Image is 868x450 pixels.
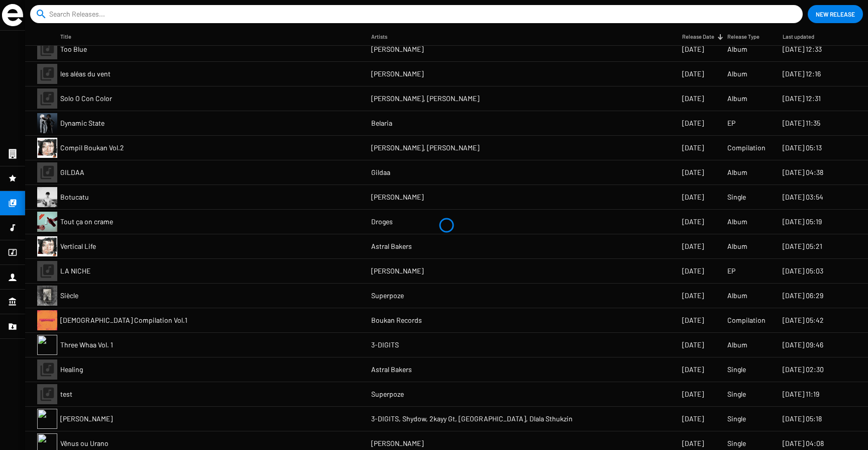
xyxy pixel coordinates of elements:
[60,217,113,227] span: Tout ça on crame
[783,44,822,54] span: [DATE] 12:33
[783,438,824,448] span: [DATE] 04:08
[727,414,746,424] span: Single
[682,389,704,399] span: [DATE]
[60,315,187,325] span: [DEMOGRAPHIC_DATA] Compilation Vol.1
[682,167,704,177] span: [DATE]
[60,69,111,79] span: les aléas du vent
[49,5,788,23] input: Search Releases...
[371,315,422,325] span: Boukan Records
[727,94,747,104] span: Album
[783,291,823,301] span: [DATE] 06:29
[727,340,747,350] span: Album
[682,365,704,375] span: [DATE]
[60,266,90,276] span: LA NICHE
[783,315,824,325] span: [DATE] 05:42
[60,340,113,350] span: Three Whaa Vol. 1
[727,438,746,448] span: Single
[37,286,57,306] img: sps-coverdigi-v01-5.jpg
[727,143,766,153] span: Compilation
[60,241,96,251] span: Vertical Life
[371,217,393,227] span: Droges
[60,167,84,177] span: GILDAA
[682,94,704,104] span: [DATE]
[37,212,57,232] img: tout-ca-on-crame.png
[371,192,423,202] span: [PERSON_NAME]
[60,414,113,424] span: [PERSON_NAME]
[783,241,822,251] span: [DATE] 05:21
[60,44,87,54] span: Too Blue
[783,143,822,153] span: [DATE] 05:13
[37,113,57,133] img: dynamic-state_artwork.png
[60,365,83,375] span: Healing
[682,438,704,448] span: [DATE]
[682,241,704,251] span: [DATE]
[682,69,704,79] span: [DATE]
[60,291,78,301] span: Siècle
[783,32,823,42] div: Last updated
[60,94,112,104] span: Solo O Con Color
[783,167,823,177] span: [DATE] 04:38
[682,32,723,42] div: Release Date
[682,291,704,301] span: [DATE]
[783,389,819,399] span: [DATE] 11:19
[371,118,392,128] span: Belaria
[682,118,704,128] span: [DATE]
[727,365,746,375] span: Single
[682,266,704,276] span: [DATE]
[682,32,714,42] div: Release Date
[371,266,423,276] span: [PERSON_NAME]
[60,118,104,128] span: Dynamic State
[371,438,423,448] span: [PERSON_NAME]
[371,94,479,104] span: [PERSON_NAME], [PERSON_NAME]
[783,69,821,79] span: [DATE] 12:16
[60,438,108,448] span: Vênus ou Urano
[37,310,57,330] img: artwork-compil-vol1.jpg
[60,389,72,399] span: test
[60,192,89,202] span: Botucatu
[35,8,47,20] mat-icon: search
[371,32,387,42] div: Artists
[371,167,390,177] span: Gildaa
[682,217,704,227] span: [DATE]
[727,118,735,128] span: EP
[727,217,747,227] span: Album
[371,143,479,153] span: [PERSON_NAME], [PERSON_NAME]
[2,4,23,26] img: grand-sigle.svg
[727,44,747,54] span: Album
[682,315,704,325] span: [DATE]
[727,32,759,42] div: Release Type
[371,291,404,301] span: Superpoze
[37,187,57,207] img: botucatu-final-artwork-full-quality_0.jpg
[371,340,399,350] span: 3-DIGITS
[816,5,855,23] span: New Release
[371,69,423,79] span: [PERSON_NAME]
[727,315,766,325] span: Compilation
[783,266,823,276] span: [DATE] 05:03
[371,44,423,54] span: [PERSON_NAME]
[727,167,747,177] span: Album
[783,32,814,42] div: Last updated
[783,192,823,202] span: [DATE] 03:54
[783,340,823,350] span: [DATE] 09:46
[783,365,824,375] span: [DATE] 02:30
[783,414,822,424] span: [DATE] 05:18
[727,192,746,202] span: Single
[60,143,124,153] span: Compil Boukan Vol.2
[371,389,404,399] span: Superpoze
[682,340,704,350] span: [DATE]
[727,389,746,399] span: Single
[783,118,820,128] span: [DATE] 11:35
[783,94,821,104] span: [DATE] 12:31
[727,32,769,42] div: Release Type
[783,217,822,227] span: [DATE] 05:19
[727,241,747,251] span: Album
[727,69,747,79] span: Album
[371,32,396,42] div: Artists
[727,291,747,301] span: Album
[371,414,573,424] span: 3-DIGITS, Shydow, 2kayy Gt, [GEOGRAPHIC_DATA], Dlala Sthukzin
[682,192,704,202] span: [DATE]
[37,138,57,158] img: 20250519_ab_vl_cover.jpg
[371,241,412,251] span: Astral Bakers
[60,32,80,42] div: Title
[808,5,863,23] button: New Release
